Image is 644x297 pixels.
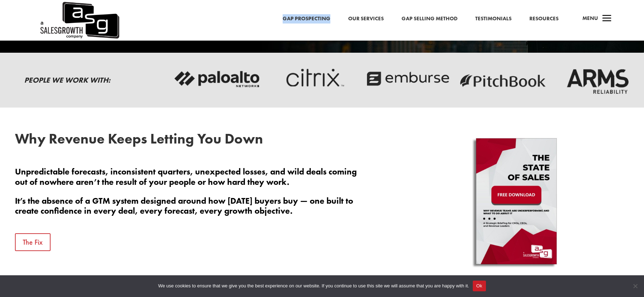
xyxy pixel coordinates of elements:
span: No [632,282,639,290]
a: Testimonials [475,14,512,24]
span: Menu [582,15,598,22]
img: emburse-logo-dark [363,61,451,97]
h2: Why Revenue Keeps Letting You Down [15,132,370,150]
p: It’s the absence of a GTM system designed around how [DATE] buyers buy — one built to create conf... [15,196,370,217]
img: palato-networks-logo-dark [173,61,261,97]
a: Gap Prospecting [283,14,330,24]
a: The Fix [15,233,51,251]
span: We use cookies to ensure that we give you the best experience on our website. If you continue to ... [158,282,469,290]
button: Ok [473,281,486,291]
p: Unpredictable forecasts, inconsistent quarters, unexpected losses, and wild deals coming out of n... [15,167,370,196]
img: pitchbook-logo-dark [459,61,546,97]
img: critix-logo-dark [268,61,356,97]
a: Our Services [348,14,384,24]
span: a [600,12,614,26]
img: State of Sales - Blog CTA - Download [454,132,579,274]
img: arms-reliability-logo-dark [554,61,642,97]
a: Gap Selling Method [402,14,457,24]
a: Resources [529,14,559,24]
